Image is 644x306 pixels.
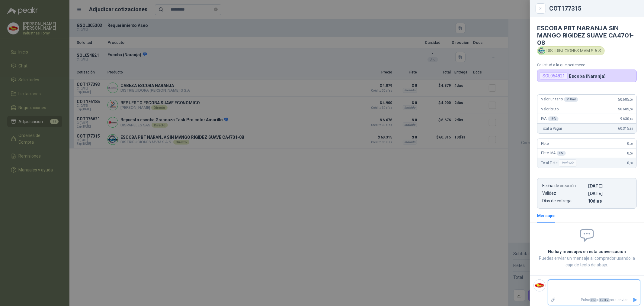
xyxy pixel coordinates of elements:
[537,248,637,255] h2: No hay mensajes en esta conversación
[599,298,609,302] span: ENTER
[564,97,578,102] div: x 1 Und
[541,116,559,121] span: IVA
[629,108,633,111] span: ,00
[537,46,605,55] div: DISTRIBUCIONES MVM S.A.S.
[588,183,632,188] p: [DATE]
[542,191,586,196] p: Validez
[541,107,559,111] span: Valor bruto
[541,151,566,156] span: Flete IVA
[537,255,637,268] p: Puedes enviar un mensaje al comprador usando la caja de texto de abajo.
[537,212,556,219] div: Mensajes
[541,97,578,102] span: Valor unitario
[630,295,640,305] button: Enviar
[542,183,586,188] p: Fecha de creación
[541,142,549,146] span: Flete
[627,142,633,146] span: 0
[537,24,637,46] h4: ESCOBA PBT NARANJA SIN MANGO RIGIDEZ SUAVE CA4701-08
[540,72,568,80] div: SOL054821
[618,97,633,102] span: 50.685
[541,126,562,131] span: Total a Pagar
[542,198,586,203] p: Días de entrega
[629,161,633,165] span: ,00
[557,151,566,156] div: 0 %
[629,117,633,121] span: ,15
[629,98,633,101] span: ,00
[538,47,545,54] img: Company Logo
[534,280,545,291] img: Company Logo
[588,198,632,203] p: 10 dias
[541,159,578,167] span: Total Flete
[537,5,544,12] button: Close
[618,126,633,131] span: 60.315
[559,295,630,305] p: Pulsa + para enviar
[537,63,637,67] p: Solicitud a la que pertenece
[569,73,606,79] p: Escoba (Naranja)
[559,159,577,167] div: Incluido
[548,295,559,305] label: Adjuntar archivos
[629,152,633,155] span: ,00
[549,5,637,11] div: COT177315
[588,191,632,196] p: [DATE]
[548,116,559,121] div: 19 %
[618,107,633,111] span: 50.685
[629,127,633,130] span: ,15
[629,142,633,145] span: ,00
[590,298,597,302] span: Ctrl
[620,117,633,121] span: 9.630
[627,151,633,155] span: 0
[627,161,633,165] span: 0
